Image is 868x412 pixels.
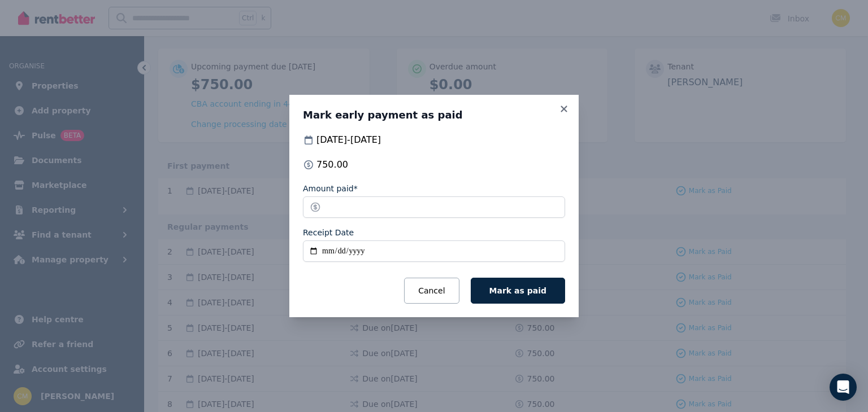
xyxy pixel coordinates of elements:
label: Receipt Date [303,227,354,238]
h3: Mark early payment as paid [303,108,565,122]
button: Cancel [404,278,459,304]
button: Mark as paid [471,278,565,304]
label: Amount paid* [303,183,358,194]
span: 750.00 [316,158,348,172]
span: [DATE] - [DATE] [316,133,381,147]
div: Open Intercom Messenger [830,374,857,401]
span: Mark as paid [489,286,546,295]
